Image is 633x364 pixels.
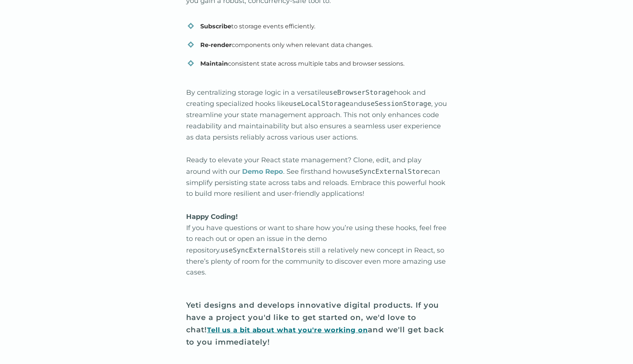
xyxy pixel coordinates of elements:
[200,60,228,67] strong: Maintain
[200,41,232,48] strong: Re-render
[242,167,283,176] strong: Demo Repo
[221,246,302,254] code: useSyncExternalStore
[188,56,449,75] li: consistent state across multiple tabs and browser sessions.
[363,100,431,107] code: useSessionStorage
[347,167,428,175] code: useSyncExternalStore
[186,211,447,278] p: If you have questions or want to share how you’re using these hooks, feel free to reach out or op...
[186,299,447,348] h4: Yeti designs and develops innovative digital products. If you have a project you'd like to get st...
[186,155,447,200] p: Ready to elevate your React state management? Clone, edit, and play around with our . See firstha...
[325,88,394,96] code: useBrowserStorage
[186,213,238,221] strong: Happy Coding!
[188,37,449,56] li: components only when relevant data changes.
[289,100,350,107] code: useLocalStorage
[207,326,368,334] a: Tell us a bit about what you're working on
[188,19,449,37] li: to storage events efficiently.
[200,23,231,30] strong: Subscribe
[186,87,447,143] p: By centralizing storage logic in a versatile hook and creating specialized hooks like and , you s...
[240,167,283,176] a: Demo Repo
